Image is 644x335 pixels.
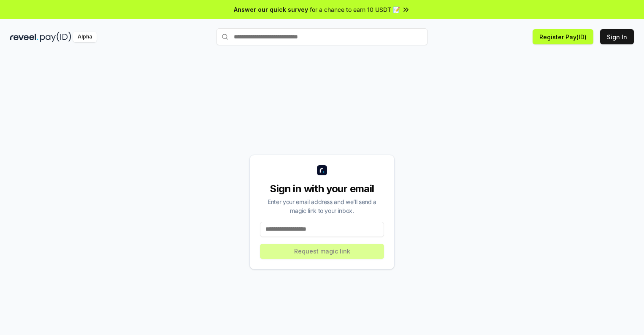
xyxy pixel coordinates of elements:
img: logo_small [317,165,327,175]
div: Enter your email address and we’ll send a magic link to your inbox. [260,197,384,215]
button: Register Pay(ID) [533,29,593,44]
span: Answer our quick survey [234,5,308,14]
div: Sign in with your email [260,182,384,196]
img: pay_id [40,32,71,42]
span: for a chance to earn 10 USDT 📝 [310,5,400,14]
img: reveel_dark [10,32,38,42]
div: Alpha [73,32,97,42]
button: Sign In [600,29,634,44]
